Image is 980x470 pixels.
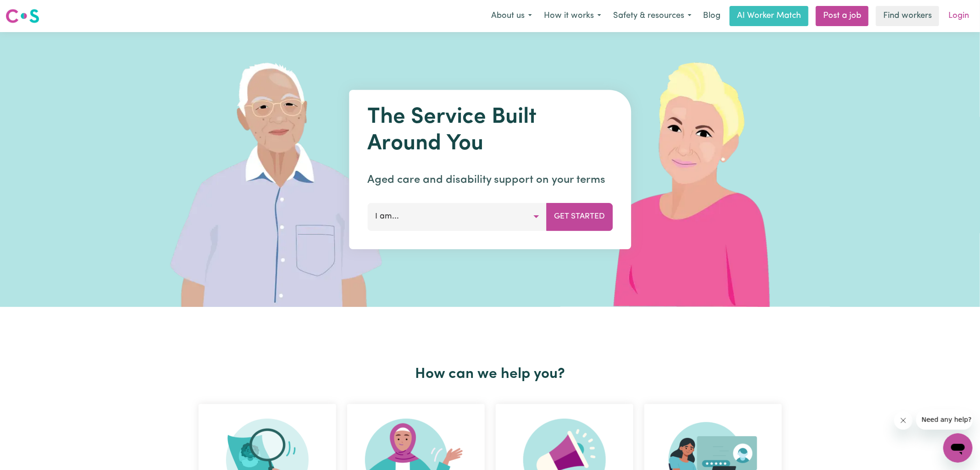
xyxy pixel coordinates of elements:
button: Safety & resources [607,6,698,26]
h1: The Service Built Around You [367,104,613,157]
button: How it works [538,6,607,26]
a: AI Worker Match [730,6,808,26]
button: Get Started [546,203,613,230]
a: Find workers [876,6,939,26]
a: Login [943,6,974,26]
button: I am... [367,203,547,230]
p: Aged care and disability support on your terms [367,172,613,188]
img: Careseekers logo [6,8,39,24]
button: About us [485,6,538,26]
a: Post a job [816,6,869,26]
iframe: Message from company [916,410,973,430]
iframe: Close message [894,411,913,430]
a: Blog [698,6,726,26]
a: Careseekers logo [6,5,39,27]
h2: How can we help you? [193,366,787,383]
iframe: Button to launch messaging window [943,433,973,463]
